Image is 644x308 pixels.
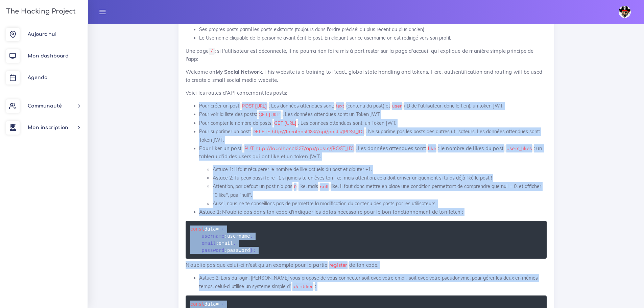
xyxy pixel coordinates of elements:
[199,208,547,216] p: Astuce 1: N'oublie pas dans ton code d'indiquer les datas nécessaire pour le bon fonctionnement d...
[250,233,253,239] span: ,
[216,226,218,232] span: =
[619,6,631,18] img: avatar
[213,174,547,182] li: Astuce 2: Tu peux aussi faire -1 si jamais tu enlèves ton like, mais attention, cela doit arriver...
[186,68,547,84] p: Welcome on . This website is a training to React, global state handling and tokens. Here, authent...
[4,8,76,15] h3: The Hacking Project
[28,75,47,80] span: Agenda
[251,128,366,135] code: DELETE http://localhost:1337/api/posts/[POST_ID]
[291,283,315,290] code: identifier
[199,144,547,161] p: Pour liker un post: . Les données attendues sont: : le nombre de likes du post, : un tableau d'id...
[272,120,298,127] code: GET [URL]
[201,233,224,239] span: username
[257,112,283,118] code: GET [URL]
[250,247,253,253] span: }
[213,165,547,174] li: Astuce 1: Il faut récupérer le nombre de like actuels du post et ajouter +1.
[224,247,227,253] span: :
[199,119,547,127] li: Pour compter le nombre de posts: . Les données attendues sont: un Token JWT.
[199,127,547,144] li: Pour supprimer un post: . Ne supprime pas les posts des autres utilisateurs. Les données attendue...
[216,240,218,246] span: :
[318,184,331,190] code: null
[199,34,547,42] li: Le Username cliquable de la personne ayant écrit le post. En cliquant sur ce username on est redi...
[216,301,218,306] span: =
[253,247,256,253] span: ;
[504,145,533,152] code: users_likes
[426,145,438,152] code: like
[334,103,346,110] code: text
[242,145,355,152] code: PUT http://localhost:1337/api/posts/[POST_ID]
[216,69,262,75] strong: My Social Network
[213,182,547,199] li: Attention, par défaut un post n'a pas like, mais like. Il faut donc mettre en place une condition...
[213,199,547,208] li: Aussi, nous ne te conseillons pas de permettre la modification du contenu des posts par les utili...
[221,301,224,306] span: {
[221,226,224,232] span: {
[201,247,224,253] span: password
[186,47,547,63] p: Une page : si l'utilisateur est déconnecté, il ne pourra rien faire mis à part rester sur la page...
[240,103,269,110] code: POST [URL]
[390,103,404,110] code: user
[190,226,205,232] span: const
[199,25,547,34] li: Ses propres posts parmi les posts existants (toujours dans l'ordre précisé: du plus récent au plu...
[224,233,227,239] span: :
[28,32,56,37] span: Aujourd'hui
[28,53,69,58] span: Mon dashboard
[199,274,547,291] li: Astuce 2: Lors du login, [PERSON_NAME] vous propose de vous connecter soit avec votre email, soit...
[233,240,236,246] span: ,
[292,184,299,190] code: 0
[186,89,547,97] p: Voici les routes d'API concernant les posts:
[190,225,258,254] code: data username email password
[28,103,62,109] span: Communauté
[190,301,205,306] span: const
[328,262,350,269] code: register
[209,48,214,55] code: /
[186,261,547,269] p: N'oublie pas que celui-ci n'est qu'un exemple pour la partie de ton code.
[199,102,547,110] li: Pour créer un post: . Les données attendues sont: (contenu du post) et (ID de l'utilisateur, donc...
[28,125,68,130] span: Mon inscription
[199,110,547,119] li: Pour voir la liste des posts: . Les données attendues sont: un Token JWT
[201,240,216,246] span: email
